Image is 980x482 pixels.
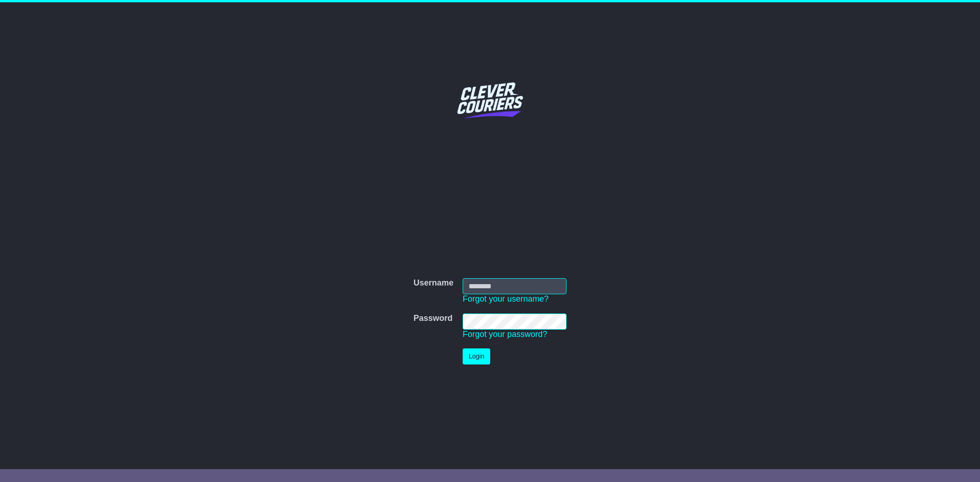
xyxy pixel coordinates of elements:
[463,330,547,339] a: Forgot your password?
[451,61,529,139] img: Clever Couriers
[463,348,490,364] button: Login
[414,314,453,324] label: Password
[414,278,453,288] label: Username
[463,294,549,303] a: Forgot your username?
